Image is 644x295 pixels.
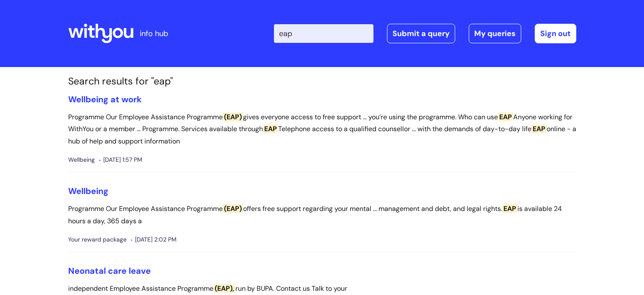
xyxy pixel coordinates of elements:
a: Wellbeing at work [68,94,142,105]
p: info hub [140,27,168,40]
div: | - [274,24,576,43]
span: EAP [498,112,513,121]
p: Programme Our Employee Assistance Programme gives everyone access to free support ... you’re usin... [68,111,576,148]
h1: Search results for "eap" [68,76,576,87]
span: Wellbeing [68,155,95,165]
span: [DATE] 2:02 PM [131,234,177,245]
span: Your reward package [68,234,127,245]
input: Search [274,24,373,43]
a: Wellbeing [68,185,108,197]
span: EAP [263,124,278,133]
a: Sign out [535,24,576,43]
a: Neonatal care leave [68,265,151,276]
span: EAP [531,124,547,133]
p: Programme Our Employee Assistance Programme offers free support regarding your mental ... managem... [68,203,576,228]
a: Submit a query [387,24,455,43]
span: EAP [502,204,517,213]
p: independent Employee Assistance Programme run by BUPA. Contact us Talk to your [68,283,576,295]
span: (EAP) [223,112,243,121]
span: [DATE] 1:57 PM [99,155,142,165]
span: (EAP) [223,204,243,213]
a: My queries [469,24,521,43]
span: (EAP), [213,284,235,293]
